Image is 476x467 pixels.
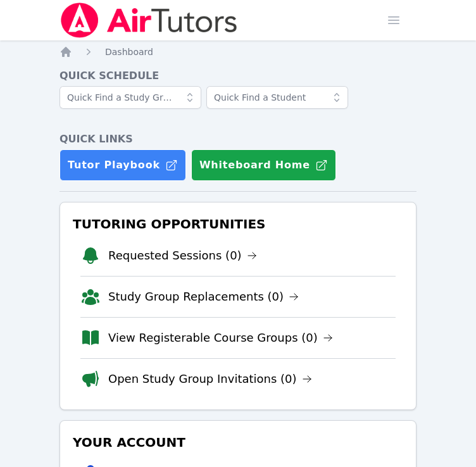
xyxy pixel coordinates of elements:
[59,46,416,58] nav: Breadcrumb
[59,68,416,84] h4: Quick Schedule
[108,329,333,347] a: View Registerable Course Groups (0)
[70,431,406,454] h3: Your Account
[191,149,336,181] button: Whiteboard Home
[59,149,186,181] a: Tutor Playbook
[59,132,416,147] h4: Quick Links
[108,370,312,388] a: Open Study Group Invitations (0)
[108,247,257,265] a: Requested Sessions (0)
[59,86,201,109] input: Quick Find a Study Group
[105,46,153,58] a: Dashboard
[206,86,348,109] input: Quick Find a Student
[105,47,153,57] span: Dashboard
[59,3,239,38] img: Air Tutors
[108,288,299,306] a: Study Group Replacements (0)
[70,213,406,235] h3: Tutoring Opportunities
